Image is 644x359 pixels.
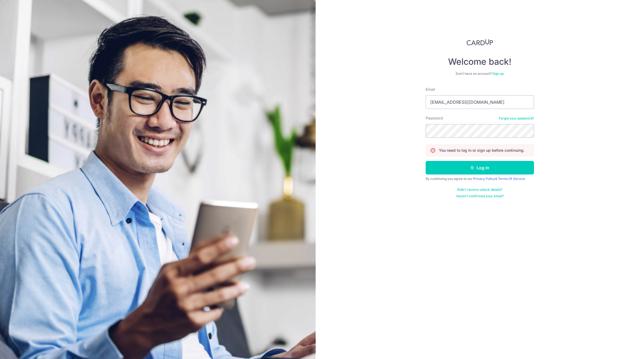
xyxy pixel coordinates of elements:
[498,177,525,181] a: Terms Of Service
[456,194,504,198] a: Haven't confirmed your email?
[426,161,534,174] button: Log in
[457,187,502,192] a: Didn't receive unlock details?
[426,87,435,92] label: Email
[467,39,493,46] img: CardUp Logo
[492,72,504,76] a: Sign up
[439,148,525,153] p: You need to log in or sign up before continuing.
[426,72,534,76] div: Don’t have an account?
[426,95,534,109] input: Enter your Email
[499,116,534,121] a: Forgot your password?
[426,177,534,181] div: By continuing you agree to our &
[426,115,443,121] label: Password
[426,56,534,67] h4: Welcome back!
[473,177,495,181] a: Privacy Policy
